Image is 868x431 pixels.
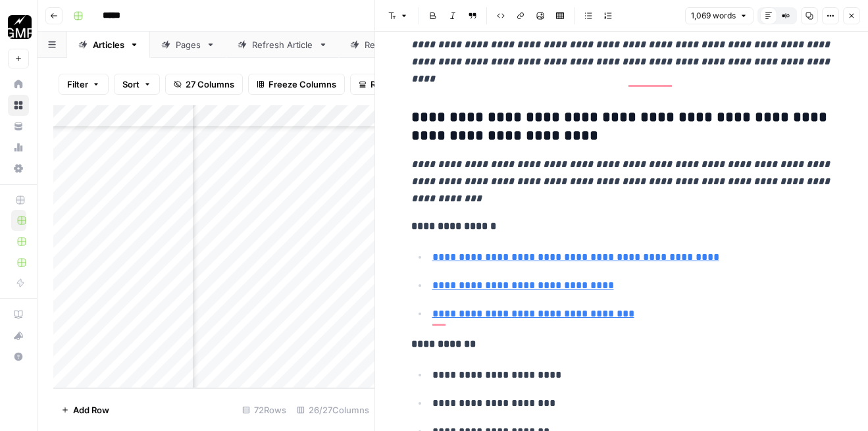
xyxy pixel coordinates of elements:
[176,38,201,51] div: Pages
[8,11,29,43] button: Workspace: Growth Marketing Pro
[8,304,29,325] a: AirOps Academy
[8,346,29,367] button: Help + Support
[67,32,150,58] a: Articles
[339,32,454,58] a: Refresh Outline
[685,7,753,24] button: 1,069 words
[292,399,374,420] div: 26/27 Columns
[114,74,160,95] button: Sort
[8,116,29,137] a: Your Data
[8,158,29,179] a: Settings
[248,74,345,95] button: Freeze Columns
[8,325,29,346] button: What's new?
[268,78,336,91] span: Freeze Columns
[8,95,29,116] a: Browse
[186,78,234,91] span: 27 Columns
[165,74,243,95] button: 27 Columns
[59,74,109,95] button: Filter
[67,78,88,91] span: Filter
[365,38,428,51] div: Refresh Outline
[73,403,109,417] span: Add Row
[9,326,28,345] div: What's new?
[8,74,29,95] a: Home
[226,32,339,58] a: Refresh Article
[691,10,736,22] span: 1,069 words
[150,32,226,58] a: Pages
[93,38,124,51] div: Articles
[252,38,313,51] div: Refresh Article
[237,399,292,420] div: 72 Rows
[122,78,140,91] span: Sort
[350,74,426,95] button: Row Height
[8,137,29,158] a: Usage
[53,399,117,420] button: Add Row
[8,15,32,39] img: Growth Marketing Pro Logo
